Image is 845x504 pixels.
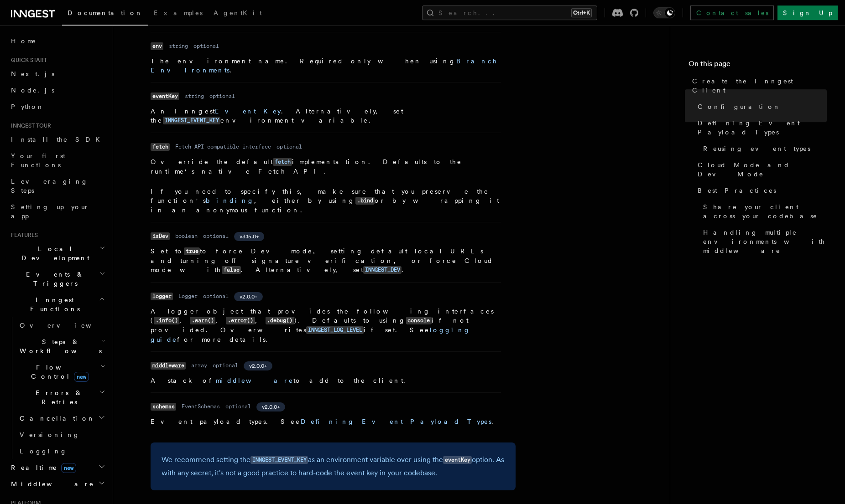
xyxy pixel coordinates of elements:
[62,3,148,26] a: Documentation
[203,232,229,240] dd: optional
[777,5,838,20] a: Sign Up
[7,459,107,476] button: Realtimenew
[154,317,179,324] code: .info()
[151,93,179,100] code: eventKey
[16,388,99,406] span: Errors & Retries
[68,9,143,16] span: Documentation
[694,98,827,115] a: Configuration
[215,108,281,115] a: Event Key
[7,199,107,224] a: Setting up your app
[151,307,501,344] p: A logger object that provides the following interfaces ( , , , ). Defaults to using if not provid...
[175,143,271,150] dd: Fetch API compatible interface
[175,232,198,240] dd: boolean
[249,362,267,370] span: v2.0.0+
[11,152,65,169] span: Your first Functions
[185,93,204,100] dd: string
[240,233,259,240] span: v3.15.0+
[20,322,114,329] span: Overview
[7,66,107,82] a: Next.js
[262,403,280,411] span: v2.0.0+
[178,293,198,300] dd: Logger
[406,317,432,324] code: console
[7,148,107,173] a: Your first Functions
[7,476,107,492] button: Middleware
[151,376,501,385] p: A stack of to add to the client.
[690,5,774,20] a: Contact sales
[7,244,99,262] span: Local Development
[151,143,170,151] code: fetch
[7,479,94,489] span: Middleware
[689,73,827,98] a: Create the Inngest Client
[16,363,100,381] span: Flow Control
[151,107,501,125] p: An Inngest . Alternatively, set the environment variable.
[222,266,241,274] code: false
[16,427,107,443] a: Versioning
[151,326,470,343] a: logging guide
[11,103,44,110] span: Python
[694,182,827,199] a: Best Practices
[182,403,220,410] dd: EventSchemas
[16,410,107,427] button: Cancellation
[7,131,107,148] a: Install the SDK
[692,77,827,95] span: Create the Inngest Client
[698,186,776,195] span: Best Practices
[20,447,67,455] span: Logging
[162,453,505,479] p: We recommend setting the as an environment variable over using the option. As with any secret, it...
[11,136,105,143] span: Install the SDK
[7,241,107,266] button: Local Development
[151,57,497,74] a: Branch Environments
[11,178,88,194] span: Leveraging Steps
[698,160,827,179] span: Cloud Mode and Dev Mode
[355,197,375,205] code: .bind
[699,224,827,259] a: Handling multiple environments with middleware
[216,377,293,384] a: middleware
[213,362,238,369] dd: optional
[16,385,107,410] button: Errors & Retries
[7,317,107,459] div: Inngest Functions
[151,232,170,240] code: isDev
[184,247,200,255] code: true
[703,228,827,255] span: Handling multiple environments with middleware
[7,82,107,98] a: Node.js
[11,36,37,46] span: Home
[226,317,255,324] code: .error()
[206,197,254,204] a: binding
[191,362,207,369] dd: array
[11,70,54,77] span: Next.js
[306,326,364,334] code: INNGEST_LOG_LEVEL
[151,57,501,75] p: The environment name. Required only when using .
[20,431,80,438] span: Versioning
[266,317,294,324] code: .debug()
[363,266,402,274] code: INNGEST_DEV
[699,199,827,224] a: Share your client across your codebase
[151,157,501,176] p: Override the default implementation. Defaults to the runtime's native Fetch API.
[151,247,501,275] p: Set to to force Dev mode, setting default local URLs and turning off signature verification, or f...
[16,443,107,459] a: Logging
[169,42,188,50] dd: string
[16,334,107,359] button: Steps & Workflows
[689,58,827,73] h4: On this page
[698,118,827,137] span: Defining Event Payload Types
[250,456,308,464] code: INNGEST_EVENT_KEY
[7,98,107,115] a: Python
[703,202,827,221] span: Share your client across your codebase
[214,9,262,16] span: AgentKit
[11,87,54,94] span: Node.js
[273,158,292,165] a: fetch
[240,293,257,300] span: v2.0.0+
[7,292,107,317] button: Inngest Functions
[7,270,99,288] span: Events & Triggers
[74,372,89,382] span: new
[190,317,215,324] code: .warn()
[61,463,76,473] span: new
[151,293,173,300] code: logger
[151,403,176,411] code: schemas
[571,8,592,17] kbd: Ctrl+K
[16,337,102,355] span: Steps & Workflows
[694,115,827,140] a: Defining Event Payload Types
[16,359,107,385] button: Flow Controlnew
[163,117,220,124] code: INNGEST_EVENT_KEY
[276,143,302,150] dd: optional
[422,5,597,20] button: Search...Ctrl+K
